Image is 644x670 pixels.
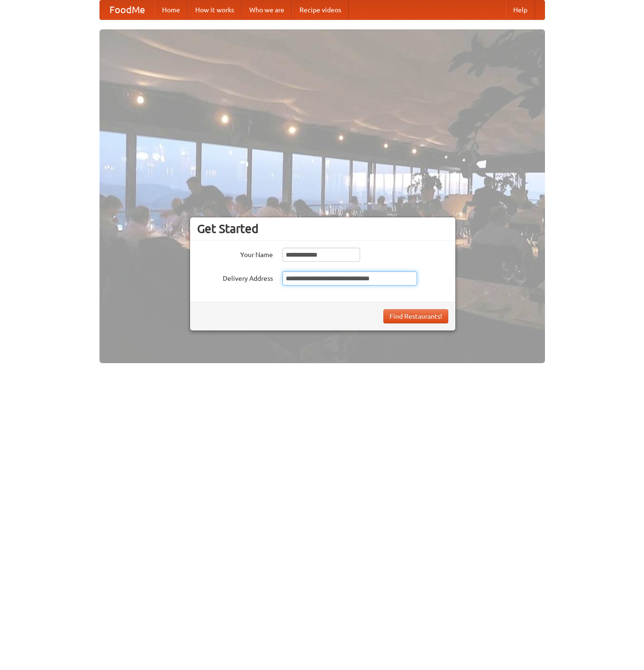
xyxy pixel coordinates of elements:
a: Who we are [242,0,292,19]
button: Find Restaurants! [383,309,448,323]
a: How it works [188,0,242,19]
label: Your Name [197,248,273,259]
a: Help [506,0,535,19]
h3: Get Started [197,222,448,236]
label: Delivery Address [197,271,273,283]
a: FoodMe [100,0,154,19]
a: Recipe videos [292,0,349,19]
a: Home [154,0,188,19]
